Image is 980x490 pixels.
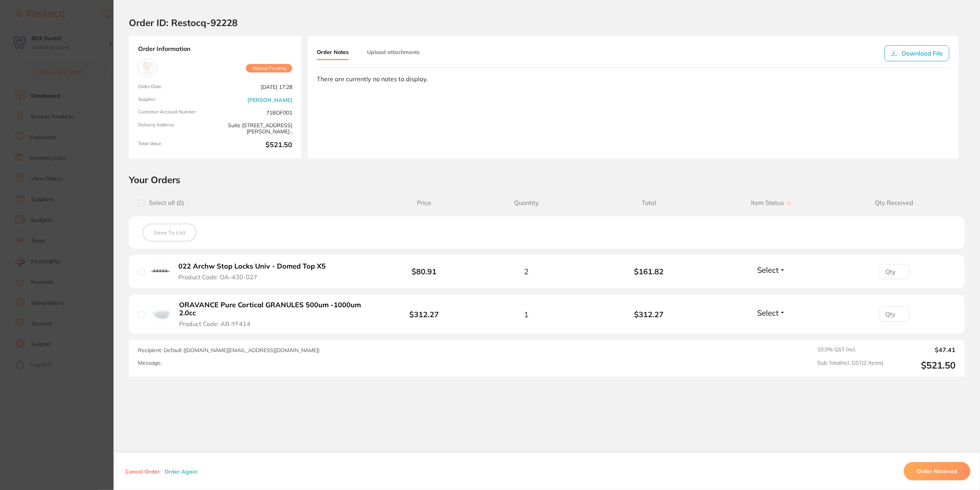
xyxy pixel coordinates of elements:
[247,97,292,103] a: [PERSON_NAME]
[138,45,292,53] strong: Order Information
[179,301,369,317] b: ORAVANCE Pure Cortical GRANULES 500um -1000um 2.0cc
[317,45,349,60] button: Order Notes
[162,468,199,475] button: Order Again
[524,310,529,319] span: 1
[151,261,170,280] img: 022 Archw Stop Locks Univ - Domed Top X5
[123,468,162,475] button: Cancel Order
[757,265,779,275] span: Select
[889,346,955,353] output: $47.41
[138,109,212,116] span: Customer Account Number
[138,122,212,135] span: Delivery Address
[151,303,171,324] img: ORAVANCE Pure Cortical GRANULES 500um -1000um 2.0cc
[833,199,955,206] span: Qty Received
[179,320,250,327] span: Product Code: AB-YF414
[246,64,292,72] span: Upload Pending
[177,301,372,328] button: ORAVANCE Pure Cortical GRANULES 500um -1000um 2.0cc Product Code: AB-YF414
[817,360,883,371] span: Sub Total Incl. GST ( 2 Items)
[588,267,710,276] b: $161.82
[138,84,212,90] span: Order Date
[138,97,212,103] span: Supplier
[817,346,883,353] span: 10.0 % GST Incl.
[889,360,955,371] output: $521.50
[129,174,965,185] h2: Your Orders
[218,84,292,90] span: [DATE] 17:28
[755,265,788,275] button: Select
[409,310,439,319] b: $312.27
[588,310,710,319] b: $312.27
[138,141,212,149] span: Total Value
[138,360,161,366] label: Message:
[367,45,420,59] button: Upload attachments
[218,109,292,116] span: 71BDF001
[178,262,326,270] b: 022 Archw Stop Locks Univ - Domed Top X5
[412,267,436,276] b: $80.91
[218,141,292,149] b: $521.50
[879,306,909,322] input: Qty
[710,199,833,206] span: Item Status
[317,75,949,82] div: There are currently no notes to display.
[904,462,970,480] button: Order Received
[755,308,788,318] button: Select
[218,122,292,135] span: Suite [STREET_ADDRESS][PERSON_NAME] ,
[465,199,588,206] span: Quantity
[524,267,529,276] span: 2
[176,262,333,281] button: 022 Archw Stop Locks Univ - Domed Top X5 Product Code: OA-430-027
[145,199,184,206] span: Select all ( 0 )
[178,274,257,280] span: Product Code: OA-430-027
[879,264,909,279] input: Qty
[884,45,949,61] button: Download File
[138,347,320,354] span: Recipient: Default ( [DOMAIN_NAME][EMAIL_ADDRESS][DOMAIN_NAME] )
[383,199,465,206] span: Price
[140,61,155,75] img: Henry Schein Halas
[143,224,196,241] button: Save To List
[588,199,710,206] span: Total
[757,308,779,318] span: Select
[129,17,237,28] h2: Order ID: Restocq- 92228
